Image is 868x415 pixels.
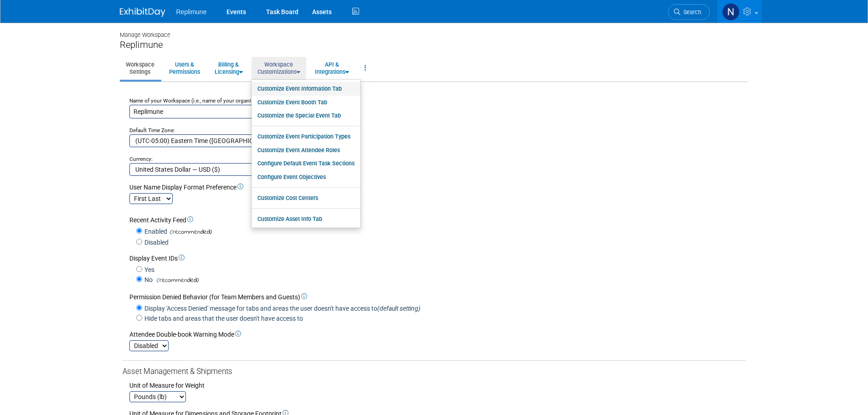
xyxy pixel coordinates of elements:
small: Default Time Zone: [129,127,175,133]
div: Replimune [120,39,749,51]
span: (recommended) [167,227,212,237]
a: API &Integrations [309,57,355,79]
a: Customize Asset Info Tab [252,212,360,226]
label: Disabled [142,238,169,247]
a: Customize Event Information Tab [252,82,360,96]
img: Nicole Schaeffner [722,3,740,20]
a: Customize Event Attendee Roles [252,143,360,157]
div: Asset Management & Shipments [123,366,746,377]
a: Users &Permissions [163,57,206,79]
a: Customize Event Booth Tab [252,96,360,109]
a: Configure Default Event Task Sections [252,157,360,170]
a: Customize Cost Centers [252,191,360,205]
label: Yes [142,265,154,274]
i: (default setting) [377,305,421,312]
a: Configure Event Objectives [252,170,360,184]
img: ExhibitDay [120,8,165,17]
label: No [142,275,153,284]
div: Permission Denied Behavior (for Team Members and Guests) [129,292,746,302]
a: Search [668,4,710,20]
label: Hide tabs and areas that the user doesn't have access to [142,314,303,323]
div: User Name Display Format Preference [129,183,746,192]
label: Enabled [142,227,167,236]
a: Customize the Special Event Tab [252,109,360,123]
input: Name of your organization [129,105,334,118]
span: Search [680,9,701,15]
div: Recent Activity Feed [129,215,746,225]
label: Display 'Access Denied' message for tabs and areas the user doesn't have access to [142,304,421,313]
div: Manage Workspace [120,23,749,39]
a: Billing &Licensing [209,57,249,79]
div: Attendee Double-book Warning Mode [129,330,746,339]
a: WorkspaceCustomizations [252,57,306,79]
div: Display Event IDs [129,254,746,263]
a: Customize Event Participation Types [252,130,360,143]
div: Unit of Measure for Weight [129,381,746,390]
small: Currency: [129,156,153,162]
a: WorkspaceSettings [120,57,160,79]
small: Name of your Workspace (i.e., name of your organization or your division): [129,97,308,104]
span: (recommended) [154,276,199,285]
span: Replimune [176,8,207,15]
